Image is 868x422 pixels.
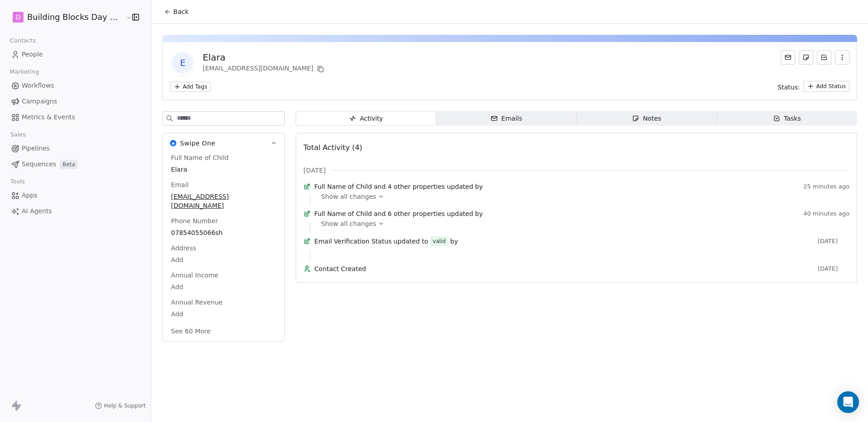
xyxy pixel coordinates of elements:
span: Workflows [22,81,54,90]
span: Swipe One [180,139,215,148]
a: People [7,47,144,62]
span: [DATE] [818,265,849,272]
span: Full Name of Child [169,153,230,162]
span: Total Activity (4) [303,143,362,152]
div: Swipe OneSwipe One [163,153,284,341]
span: AI Agents [22,206,52,216]
button: Swipe OneSwipe One [163,133,284,153]
div: Elara [203,51,326,64]
span: [EMAIL_ADDRESS][DOMAIN_NAME] [171,192,276,210]
div: Open Intercom Messenger [837,391,859,413]
span: Sales [6,128,30,141]
span: by [475,209,483,218]
span: 07854055066sh [171,228,276,237]
a: Show all changes [321,219,843,228]
a: Apps [7,188,144,203]
span: Add [171,255,276,264]
span: Annual Income [169,271,220,280]
span: by [475,182,483,191]
img: Swipe One [170,140,176,146]
span: Full Name of Child [314,209,372,218]
div: valid [433,237,446,246]
a: SequencesBeta [7,157,144,172]
a: Metrics & Events [7,110,144,125]
span: by [450,237,458,246]
a: AI Agents [7,204,144,219]
span: Address [169,244,198,253]
span: Building Blocks Day Nurseries [27,11,124,23]
span: Full Name of Child [314,182,372,191]
span: Email [169,180,190,189]
span: updated to [393,237,428,246]
div: Tasks [773,114,801,123]
span: Pipelines [22,144,50,153]
button: Back [159,4,194,20]
span: Sequences [22,159,56,169]
span: Show all changes [321,192,376,201]
span: Help & Support [104,402,146,409]
span: Back [173,7,189,16]
span: 40 minutes ago [803,210,849,217]
a: Help & Support [95,402,146,409]
a: Campaigns [7,94,144,109]
span: Campaigns [22,97,57,106]
span: People [22,50,43,59]
span: Annual Revenue [169,298,224,307]
span: Metrics & Events [22,113,75,122]
span: D [16,13,21,22]
button: See 60 More [165,323,216,339]
span: Phone Number [169,216,220,225]
span: Add [171,282,276,291]
button: DBuilding Blocks Day Nurseries [11,9,120,25]
span: [DATE] [818,238,849,245]
div: [EMAIL_ADDRESS][DOMAIN_NAME] [203,64,326,75]
div: Notes [632,114,661,123]
a: Pipelines [7,141,144,156]
span: Contact Created [314,264,814,273]
button: Add Status [803,81,849,92]
span: Tools [6,175,28,188]
span: Marketing [6,65,43,79]
span: Apps [22,191,38,200]
div: Emails [491,114,522,123]
a: Show all changes [321,192,843,201]
span: Beta [60,160,78,169]
span: E [172,52,193,74]
span: Show all changes [321,219,376,228]
button: Add Tags [170,82,211,92]
span: 25 minutes ago [803,183,849,190]
span: and 6 other properties updated [374,209,473,218]
a: Workflows [7,78,144,93]
span: and 4 other properties updated [374,182,473,191]
span: Email Verification Status [314,237,392,246]
span: Contacts [6,34,40,47]
span: Add [171,309,276,319]
span: Elara [171,165,276,174]
span: [DATE] [303,166,325,175]
span: Status: [778,83,800,92]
